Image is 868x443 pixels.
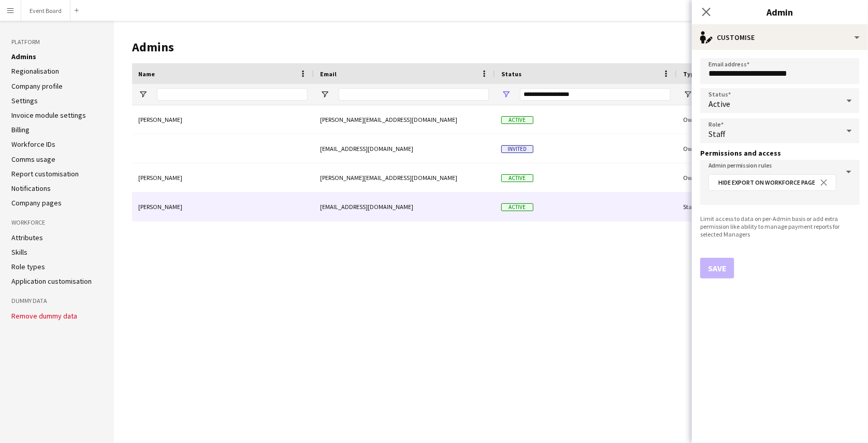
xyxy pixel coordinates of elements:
h3: Permissions and access [700,148,860,158]
button: Remove dummy data [11,312,77,320]
a: Application customisation [11,276,92,286]
div: [PERSON_NAME] [132,163,314,192]
a: Attributes [11,233,43,242]
span: Hide export on Workforce page [718,179,815,186]
a: Admins [11,52,36,61]
input: Email Filter Input [339,88,489,101]
a: Billing [11,125,30,134]
div: Owner [677,134,858,163]
a: Regionalisation [11,66,59,76]
h3: Platform [11,37,103,47]
button: Open Filter Menu [683,90,692,99]
a: Company pages [11,198,62,207]
a: Role types [11,262,45,271]
a: Settings [11,96,38,105]
a: Comms usage [11,155,55,164]
span: Active [501,174,533,182]
h3: Workforce [11,218,103,227]
span: Type [683,70,698,78]
input: Name Filter Input [157,88,308,101]
button: Event Board [21,1,70,21]
div: Staff [677,192,858,221]
div: Limit access to data on per-Admin basis or add extra permission like ability to manage payment re... [700,215,860,238]
span: Active [501,116,533,124]
button: Open Filter Menu [138,90,148,99]
a: Notifications [11,184,51,193]
span: Active [708,99,730,109]
div: [EMAIL_ADDRESS][DOMAIN_NAME] [314,192,495,221]
div: [EMAIL_ADDRESS][DOMAIN_NAME] [314,134,495,163]
a: Report customisation [11,169,79,178]
a: Workforce IDs [11,140,55,149]
mat-chip-grid: Select additional permissions or deny access [708,172,851,201]
span: Active [501,203,533,211]
button: Open Filter Menu [320,90,329,99]
span: Status [501,70,522,78]
div: Customise [692,25,868,50]
span: Email [320,70,337,78]
div: [PERSON_NAME] [132,192,314,221]
div: [PERSON_NAME] [132,105,314,134]
div: [PERSON_NAME][EMAIL_ADDRESS][DOMAIN_NAME] [314,105,495,134]
span: Staff [708,129,725,139]
div: [PERSON_NAME][EMAIL_ADDRESS][DOMAIN_NAME] [314,163,495,192]
div: Owner [677,163,858,192]
a: Skills [11,247,27,257]
h1: Admins [132,39,772,55]
span: Name [138,70,155,78]
div: Owner [677,105,858,134]
h3: Dummy Data [11,296,103,306]
button: Open Filter Menu [501,90,511,99]
h3: Admin [692,5,868,19]
a: Invoice module settings [11,110,86,120]
span: Invited [501,145,533,153]
a: Company profile [11,81,63,91]
mat-label: Admin permission rules [708,161,772,169]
